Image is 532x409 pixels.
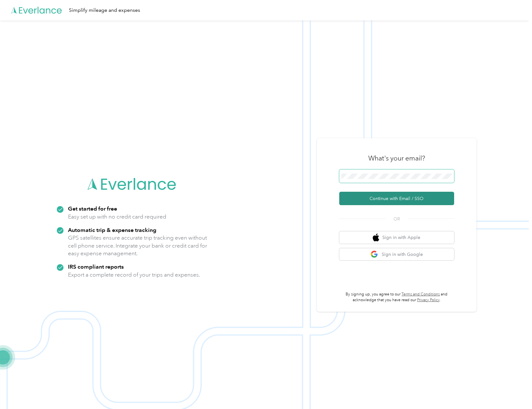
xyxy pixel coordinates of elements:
[339,192,454,205] button: Continue with Email / SSO
[373,234,379,242] img: apple logo
[68,205,117,212] strong: Get started for free
[68,271,200,279] p: Export a complete record of your trips and expenses.
[68,263,124,270] strong: IRS compliant reports
[339,248,454,261] button: google logoSign in with Google
[339,292,454,303] p: By signing up, you agree to our and acknowledge that you have read our .
[371,250,378,258] img: google logo
[339,231,454,244] button: apple logoSign in with Apple
[68,227,156,233] strong: Automatic trip & expense tracking
[69,6,140,14] div: Simplify mileage and expenses
[417,298,440,302] a: Privacy Policy
[68,213,166,221] p: Easy set up with no credit card required
[368,154,425,163] h3: What's your email?
[68,234,207,257] p: GPS satellites ensure accurate trip tracking even without cell phone service. Integrate your bank...
[401,292,440,297] a: Terms and Conditions
[386,216,408,222] span: OR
